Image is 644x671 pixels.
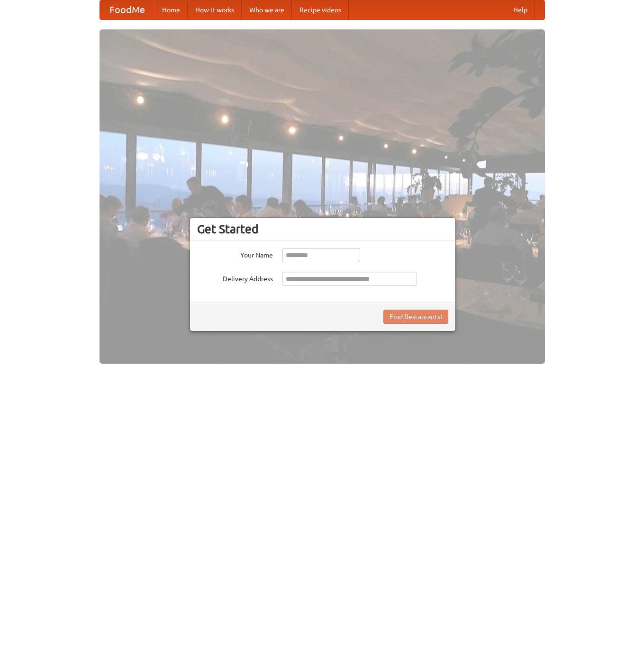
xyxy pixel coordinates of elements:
[188,0,242,19] a: How it works
[242,0,292,19] a: Who we are
[197,248,273,260] label: Your Name
[197,272,273,284] label: Delivery Address
[292,0,349,19] a: Recipe videos
[100,0,154,19] a: FoodMe
[154,0,188,19] a: Home
[383,310,448,324] button: Find Restaurants!
[197,222,448,236] h3: Get Started
[506,0,535,19] a: Help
